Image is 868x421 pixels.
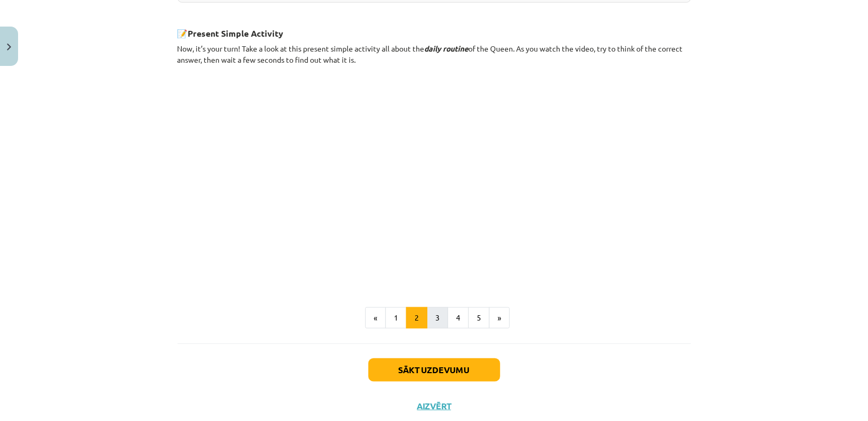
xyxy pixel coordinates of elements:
[178,20,691,40] h3: 📝
[188,28,284,39] strong: Present Simple Activity
[425,44,469,53] i: daily routine
[365,307,386,329] button: «
[368,358,500,382] button: Sākt uzdevumu
[448,307,469,329] button: 4
[468,307,490,329] button: 5
[385,307,407,329] button: 1
[489,307,510,329] button: »
[7,44,11,50] img: icon-close-lesson-0947bae3869378f0d4975bcd49f059093ad1ed9edebbc8119c70593378902aed.svg
[427,307,448,329] button: 3
[406,307,427,329] button: 2
[178,43,691,65] p: Now, it’s your turn! Take a look at this present simple activity all about the of the Queen. As y...
[178,307,691,329] nav: Page navigation example
[414,401,454,411] button: Aizvērt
